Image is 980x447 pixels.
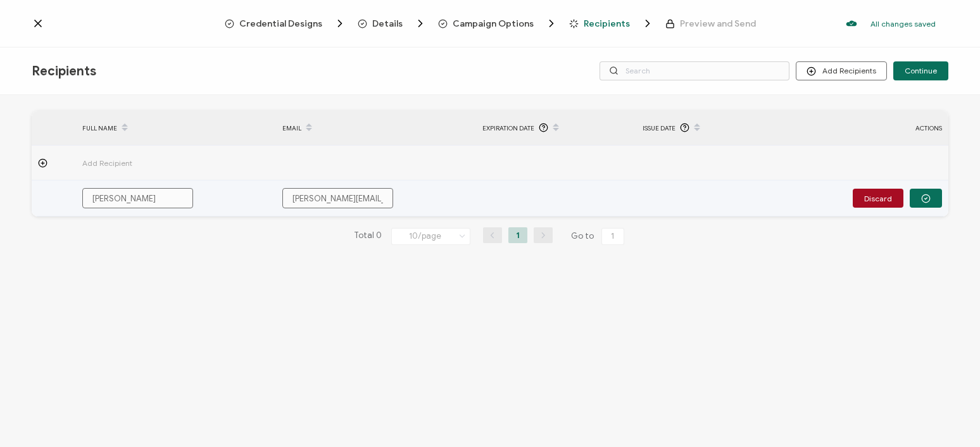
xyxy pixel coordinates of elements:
div: FULL NAME [76,117,276,139]
button: Discard [853,189,903,208]
span: Credential Designs [239,19,322,28]
span: Recipients [32,63,96,79]
input: Search [600,61,789,80]
span: Details [372,19,403,28]
span: Recipients [569,17,654,30]
div: EMAIL [276,117,476,139]
span: Preview and Send [680,19,756,28]
span: Go to [571,227,627,245]
span: Credential Designs [225,17,346,30]
button: Continue [893,61,948,80]
span: Continue [905,67,937,75]
button: Add Recipients [796,61,887,80]
span: Issue Date [643,121,675,135]
input: Select [391,228,470,245]
input: someone@example.com [282,188,393,208]
p: All changes saved [870,19,936,28]
span: Expiration Date [482,121,534,135]
div: ACTIONS [828,121,948,135]
iframe: Chat Widget [763,304,980,447]
div: Breadcrumb [225,17,756,30]
span: Total 0 [354,227,382,245]
span: Recipients [584,19,630,28]
span: Preview and Send [665,19,756,28]
span: Campaign Options [438,17,558,30]
li: 1 [508,227,527,243]
span: Details [358,17,427,30]
span: Campaign Options [453,19,534,28]
span: Add Recipient [82,156,203,170]
input: Jane Doe [82,188,193,208]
